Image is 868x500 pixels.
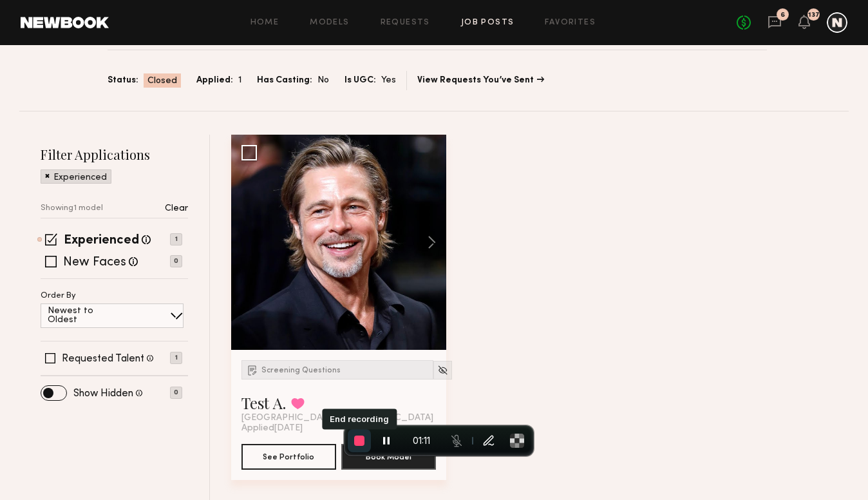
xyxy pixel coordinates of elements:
h2: Filter Applications [41,146,188,163]
label: Experienced [64,235,139,247]
span: Has Casting: [257,73,312,88]
div: 6 [780,12,785,19]
button: See Portfolio [241,444,336,470]
a: invited [338,148,367,157]
a: Job Posts [461,19,514,27]
a: Requests [381,19,430,27]
span: Closed [147,75,177,88]
span: Yes [381,73,396,88]
p: Newest to Oldest [48,307,124,325]
button: Book Model [341,444,436,470]
p: Order By [41,292,76,300]
p: Showing 1 model [41,204,103,213]
img: Unhide Model [437,365,448,376]
label: Show Hidden [73,389,133,399]
a: Home [250,19,279,27]
span: 1 [238,73,241,88]
p: 0 [170,255,182,267]
a: 6 [768,15,782,31]
span: Applied: [196,73,233,88]
p: Experienced [53,173,107,182]
p: 0 [170,387,182,399]
a: Favorites [545,19,596,27]
p: 1 [170,352,182,364]
span: Screening Questions [261,367,341,374]
a: View Requests You’ve Sent [417,76,544,85]
label: Requested Talent [62,354,144,364]
label: New Faces [63,256,126,269]
span: [GEOGRAPHIC_DATA], [GEOGRAPHIC_DATA] [241,413,433,423]
span: Is UGC: [344,73,376,88]
img: Submission Icon [246,363,259,376]
p: 1 [170,233,182,245]
span: Status: [108,73,138,88]
div: 137 [808,12,820,19]
p: Clear [165,204,188,213]
a: Test A. [241,392,286,413]
a: Book Model [341,450,436,461]
div: Applied [DATE] [241,423,436,434]
a: Models [310,19,349,27]
span: No [317,73,329,88]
